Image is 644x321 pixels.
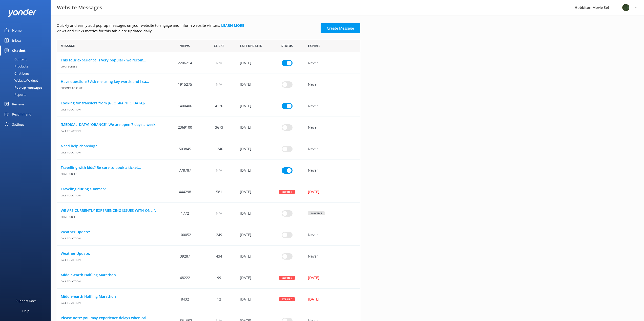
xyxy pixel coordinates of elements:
a: This tour experience is very popular - we recom... [61,57,164,63]
div: 48222 [168,267,202,289]
div: 3673 [202,117,236,138]
div: 1240 [202,138,236,160]
span: N/A [216,60,222,66]
span: Call to action [61,192,164,197]
a: Website Widget [3,77,51,84]
div: 01 Aug 2024 [236,203,270,224]
div: [DATE] [308,189,353,195]
div: 8432 [168,289,202,310]
div: Never [304,74,360,95]
div: Never [304,117,360,138]
div: 2206214 [168,52,202,74]
div: Website Widget [3,77,38,84]
a: Weather Update: [61,251,164,256]
span: Last updated [240,43,262,48]
div: Chat Logs [3,70,29,77]
a: Products [3,63,51,70]
div: 2369100 [168,117,202,138]
span: Views [180,43,190,48]
img: 34-1720495293.png [622,4,630,11]
div: Inactive [308,211,325,215]
div: [DATE] [308,296,353,302]
div: Home [12,25,22,35]
div: 39287 [168,246,202,267]
div: 778787 [168,160,202,181]
div: 22 Sep 2022 [236,117,270,138]
span: Prompt to Chat [61,84,164,90]
div: Never [304,52,360,74]
div: row [57,160,360,181]
a: Pop-up messages [3,84,51,91]
div: 23 Dec 2022 [236,138,270,160]
div: Reports [3,91,26,98]
div: 503845 [168,138,202,160]
span: Chat bubble [61,213,164,219]
div: Never [304,95,360,117]
div: Expired [279,190,295,194]
div: 1772 [168,203,202,224]
img: yonder-white-logo.png [8,9,37,17]
div: 20 Mar 2025 [236,267,270,289]
a: WE ARE CURRENTLY EXPERIENCING ISSUES WITH ONLIN... [61,208,164,213]
div: Never [304,160,360,181]
h3: Website Messages [57,4,102,12]
div: 07 Aug 2024 [236,52,270,74]
div: 20 Mar 2025 [236,289,270,310]
div: 444298 [168,181,202,203]
div: 581 [202,181,236,203]
div: row [57,52,360,74]
a: Learn more [221,23,244,28]
div: [DATE] [308,275,353,281]
div: 12 [202,289,236,310]
div: row [57,246,360,267]
div: Chatbot [12,45,26,56]
span: Call to action [61,256,164,262]
div: row [57,138,360,160]
div: Products [3,63,28,70]
div: 05 Jan 2022 [236,160,270,181]
p: Views and clicks metrics for this table are updated daily. [57,28,318,34]
div: Inbox [12,35,21,45]
div: row [57,289,360,310]
div: row [57,203,360,224]
span: N/A [216,82,222,87]
a: [MEDICAL_DATA] 'ORANGE': We are open 7 days a week. [61,122,164,127]
div: Settings [12,119,24,129]
div: row [57,95,360,117]
div: 16 Aug 2021 [236,95,270,117]
span: N/A [216,211,222,216]
span: Call to action [61,235,164,240]
p: Quickly and easily add pop-up messages on your website to engage and inform website visitors. [57,23,318,28]
div: Content [3,56,27,63]
div: Expired [279,276,295,280]
div: 11 Jun 2025 [236,224,270,246]
a: Looking for transfers from [GEOGRAPHIC_DATA]? [61,100,164,106]
div: Recommend [12,109,31,119]
div: row [57,224,360,246]
div: 1400406 [168,95,202,117]
div: row [57,181,360,203]
span: Chat bubble [61,63,164,68]
a: Middle-earth Halfling Marathon [61,272,164,278]
a: Please note: you may experience delays when cal... [61,315,164,321]
span: N/A [216,168,222,173]
div: Help [22,306,29,316]
div: 100052 [168,224,202,246]
span: Message [61,43,75,48]
div: Pop-up messages [3,84,42,91]
a: Weather Update: [61,229,164,235]
a: Travelling with kids? Be sure to book a ticket... [61,165,164,170]
div: Support Docs [16,296,36,306]
a: Content [3,56,51,63]
div: Never [304,224,360,246]
a: Need help choosing? [61,143,164,149]
span: Status [281,43,293,48]
span: Call to action [61,127,164,133]
div: row [57,117,360,138]
span: Call to action [61,299,164,305]
span: Call to action [61,149,164,154]
span: Call to action [61,278,164,283]
div: 12 Dec 2024 [236,181,270,203]
div: 17 Feb 2023 [236,246,270,267]
div: 434 [202,246,236,267]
